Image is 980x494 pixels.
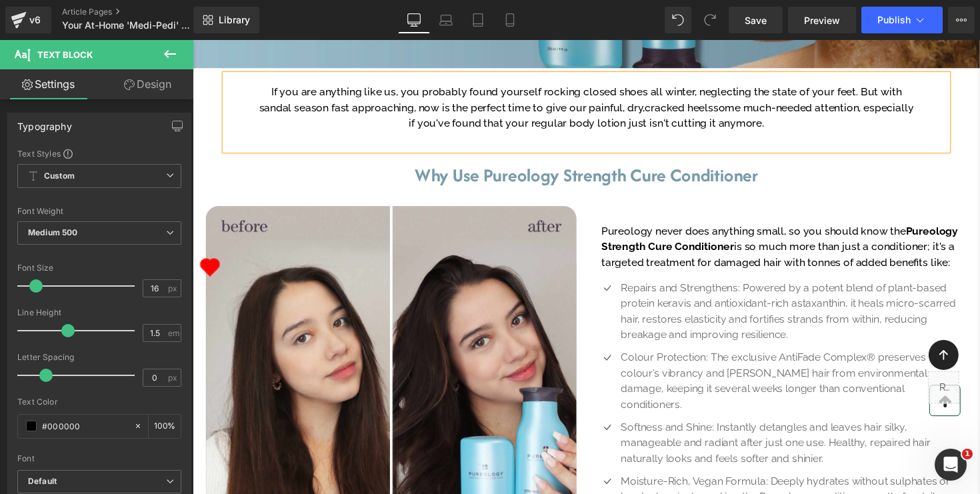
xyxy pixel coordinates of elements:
p: Repairs and Strengthens: Powered by a potent blend of plant-based protein keravis and antioxidant... [439,246,793,310]
a: Design [99,69,196,99]
p: Pureology never does anything small, so you should know the is so much more than just a condition... [419,188,793,236]
b: Medium 500 [28,227,77,237]
span: px [168,284,179,293]
i: Default [28,476,57,487]
iframe: Intercom live chat [935,449,967,481]
b: Custom [44,171,75,182]
div: Typography [17,113,72,132]
span: Library [219,14,250,26]
span: Why Use Pureology Strength Cure Conditioner [228,125,579,151]
span: Your At-Home 'Medi-Pedi' Ritual for Healing Cracked Heels [62,20,190,31]
div: Text Color [17,397,181,407]
p: Softness and Shine: Instantly detangles and leaves hair silky, manageable and radiant after just ... [439,389,793,437]
a: Desktop [398,7,430,33]
a: New Library [193,7,259,33]
div: v6 [27,11,43,29]
div: Line Height [17,308,181,317]
span: px [168,373,179,382]
span: Preview [804,13,840,27]
a: Mobile [494,7,526,33]
p: If you are anything like us, you probably found yourself rocking closed shoes all winter, neglect... [67,45,740,93]
button: Redo [697,7,723,33]
span: Text Block [37,49,93,60]
div: Font Weight [17,207,181,216]
input: Color [42,419,127,433]
a: v6 [5,7,51,33]
button: Publish [861,7,943,33]
button: More [948,7,975,33]
a: Tablet [462,7,494,33]
a: Laptop [430,7,462,33]
div: Font Size [17,263,181,273]
div: % [149,415,181,438]
button: Undo [665,7,691,33]
div: Text Styles [17,148,181,159]
span: em [168,329,179,337]
p: Moisture-Rich, Vegan Formula: Deeply hydrates without sulphates or harsh chemicals, making the Pu... [439,444,793,492]
p: Colour Protection: The exclusive AntiFade Complex® preserves your colour’s vibrancy and [PERSON_N... [439,317,793,381]
span: Publish [877,15,911,25]
div: Wishlist [3,219,31,247]
span: Save [745,13,767,27]
div: Font [17,454,181,463]
a: Article Pages [62,7,215,17]
a: Preview [788,7,856,33]
span: 1 [962,449,973,459]
div: Letter Spacing [17,353,181,362]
